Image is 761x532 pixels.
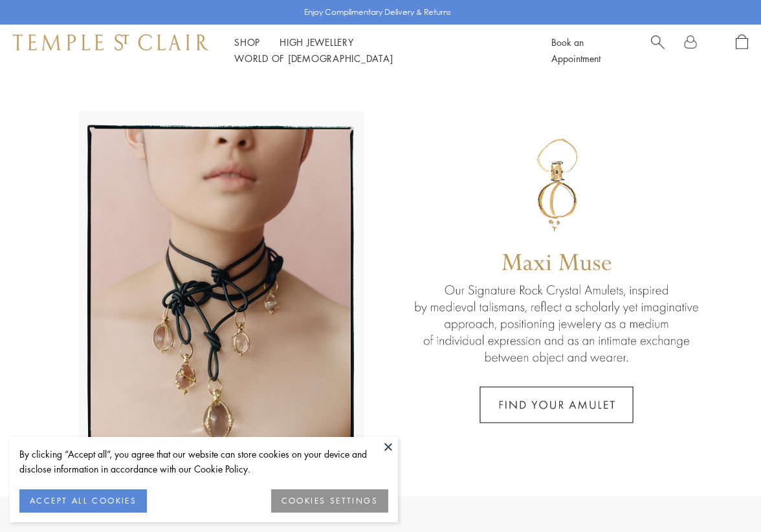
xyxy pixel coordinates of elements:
[551,36,601,65] a: Book an Appointment
[304,6,451,19] p: Enjoy Complimentary Delivery & Returns
[271,489,388,513] button: COOKIES SETTINGS
[234,36,260,48] a: ShopShop
[234,34,522,67] nav: Main navigation
[13,34,208,50] img: Temple St. Clair
[280,36,354,48] a: High JewelleryHigh Jewellery
[736,34,748,67] a: Open Shopping Bag
[19,447,388,476] div: By clicking “Accept all”, you agree that our website can store cookies on your device and disclos...
[19,489,147,513] button: ACCEPT ALL COOKIES
[234,52,393,65] a: World of [DEMOGRAPHIC_DATA]World of [DEMOGRAPHIC_DATA]
[651,34,665,67] a: Search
